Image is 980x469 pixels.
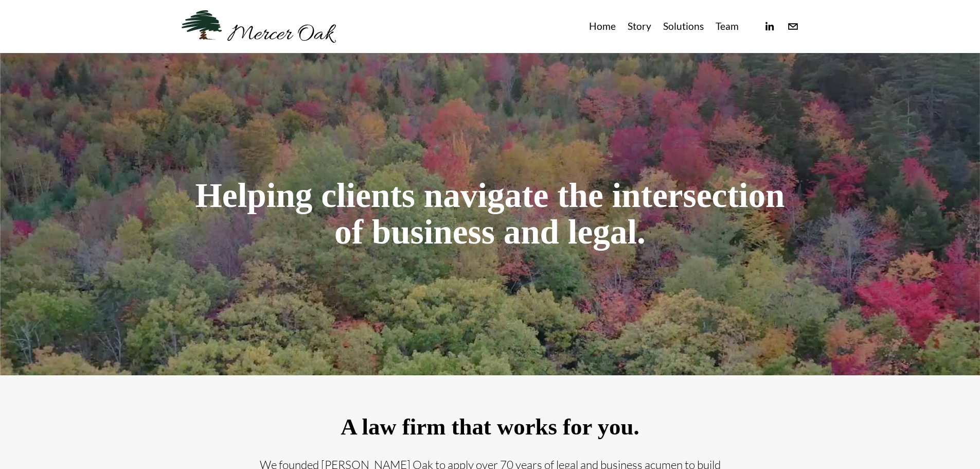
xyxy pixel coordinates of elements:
a: Solutions [663,18,704,35]
h2: A law firm that works for you. [259,414,722,440]
a: linkedin-unauth [763,21,775,32]
a: Story [628,18,651,35]
h1: Helping clients navigate the intersection of business and legal. [182,178,799,250]
a: info@merceroaklaw.com [787,21,799,32]
a: Home [589,18,616,35]
a: Team [716,18,739,35]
